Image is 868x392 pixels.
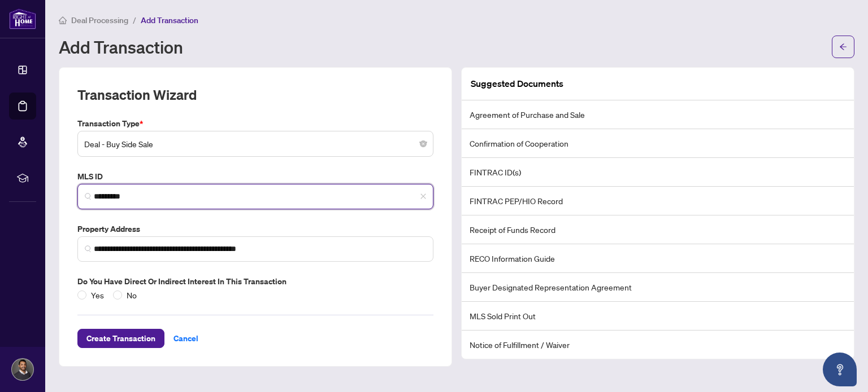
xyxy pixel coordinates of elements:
label: Property Address [77,223,433,235]
article: Suggested Documents [471,77,563,91]
button: Open asap [823,353,857,386]
img: logo [9,8,36,29]
label: MLS ID [77,170,433,183]
h2: Transaction Wizard [77,86,197,104]
li: FINTRAC PEP/HIO Record [462,187,854,215]
img: search_icon [85,193,92,200]
span: arrow-left [839,43,847,51]
span: close [420,193,427,200]
li: Notice of Fulfillment / Waiver [462,331,854,359]
label: Transaction Type [77,117,433,130]
li: Agreement of Purchase and Sale [462,100,854,129]
h1: Add Transaction [59,38,183,56]
span: Create Transaction [86,329,155,347]
span: Yes [86,289,108,301]
li: RECO Information Guide [462,244,854,273]
span: Cancel [173,329,198,347]
li: FINTRAC ID(s) [462,158,854,187]
li: / [133,14,136,27]
li: Buyer Designated Representation Agreement [462,273,854,302]
button: Cancel [164,329,207,348]
label: Do you have direct or indirect interest in this transaction [77,275,433,288]
button: Create Transaction [77,329,164,348]
span: Add Transaction [141,15,198,25]
span: close-circle [420,140,427,147]
span: Deal Processing [71,15,128,25]
span: No [122,289,141,301]
img: search_icon [85,245,92,252]
li: Receipt of Funds Record [462,215,854,244]
li: Confirmation of Cooperation [462,129,854,158]
li: MLS Sold Print Out [462,302,854,331]
span: home [59,16,67,24]
img: Profile Icon [12,359,33,380]
span: Deal - Buy Side Sale [84,133,427,155]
